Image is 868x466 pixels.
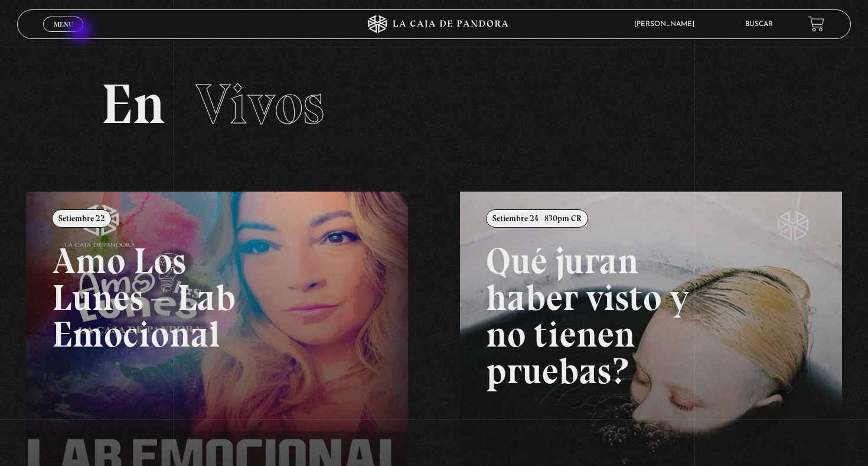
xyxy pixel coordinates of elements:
span: [PERSON_NAME] [628,21,706,28]
a: View your shopping cart [808,16,824,32]
span: Vivos [195,70,324,138]
h2: En [101,76,768,132]
a: Buscar [745,21,773,28]
span: Cerrar [50,31,77,39]
span: Menu [54,21,73,28]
